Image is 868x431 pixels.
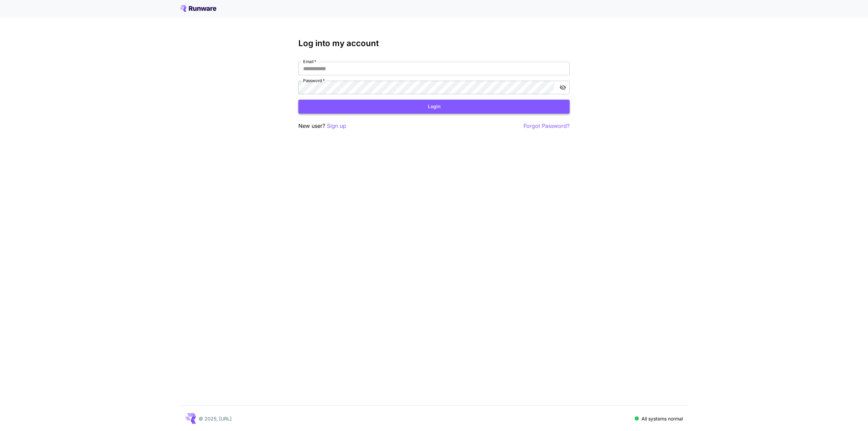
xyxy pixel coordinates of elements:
label: Password [303,78,325,83]
p: All systems normal [642,415,683,422]
button: Sign up [327,122,346,130]
button: Forgot Password? [524,122,570,130]
p: New user? [298,122,346,130]
button: toggle password visibility [557,81,569,94]
p: © 2025, [URL] [199,415,232,422]
h3: Log into my account [298,39,570,48]
label: Email [303,59,316,64]
button: Login [298,100,570,114]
